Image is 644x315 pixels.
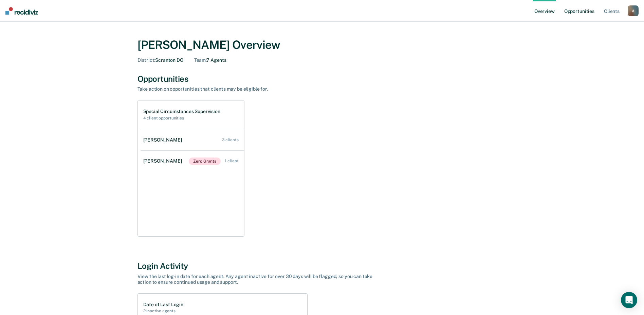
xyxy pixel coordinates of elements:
span: Team : [194,57,206,63]
a: [PERSON_NAME]Zero Grants 1 client [141,151,244,172]
div: Login Activity [137,261,507,271]
div: View the last log-in date for each agent. Any agent inactive for over 30 days will be flagged, so... [137,274,375,285]
div: [PERSON_NAME] Overview [137,38,507,52]
a: [PERSON_NAME] 3 clients [141,130,244,150]
div: Open Intercom Messenger [621,292,637,308]
button: d [628,5,639,16]
div: 7 Agents [194,57,226,63]
h2: 4 client opportunities [143,116,220,121]
div: Opportunities [137,74,507,84]
h1: Date of Last Login [143,302,183,308]
img: Recidiviz [5,7,38,15]
span: Zero Grants [189,157,221,165]
div: Take action on opportunities that clients may be eligible for. [137,86,375,92]
span: District : [137,57,155,63]
div: [PERSON_NAME] [143,137,185,143]
div: [PERSON_NAME] [143,158,185,164]
h1: Special Circumstances Supervision [143,109,220,114]
div: 3 clients [222,137,239,142]
div: 1 client [225,159,238,163]
h2: 2 inactive agents [143,309,183,313]
div: Scranton DO [137,57,183,63]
